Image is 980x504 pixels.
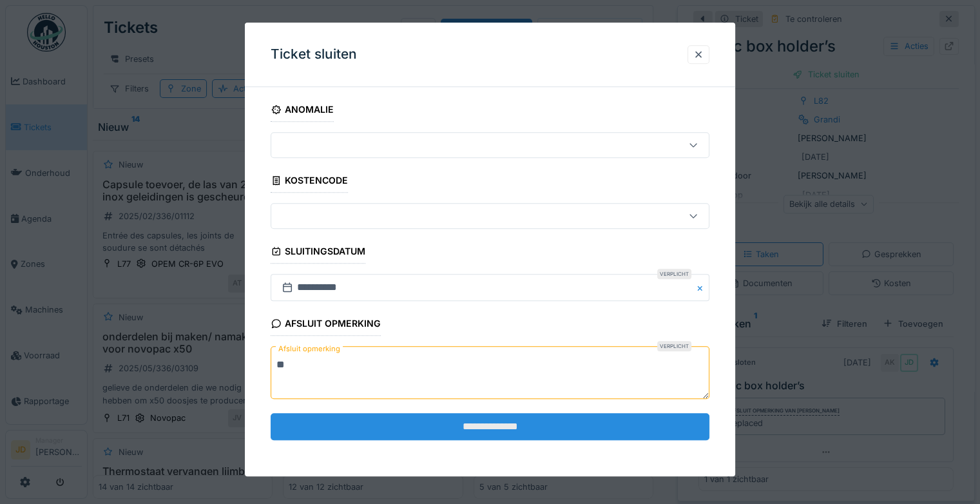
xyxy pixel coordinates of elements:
[657,342,691,352] div: Verplicht
[271,242,365,264] div: Sluitingsdatum
[657,269,691,280] div: Verplicht
[695,275,709,302] button: Close
[271,315,381,336] div: Afsluit opmerking
[271,100,334,122] div: Anomalie
[271,171,348,193] div: Kostencode
[271,46,357,63] h3: Ticket sluiten
[276,342,343,358] label: Afsluit opmerking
